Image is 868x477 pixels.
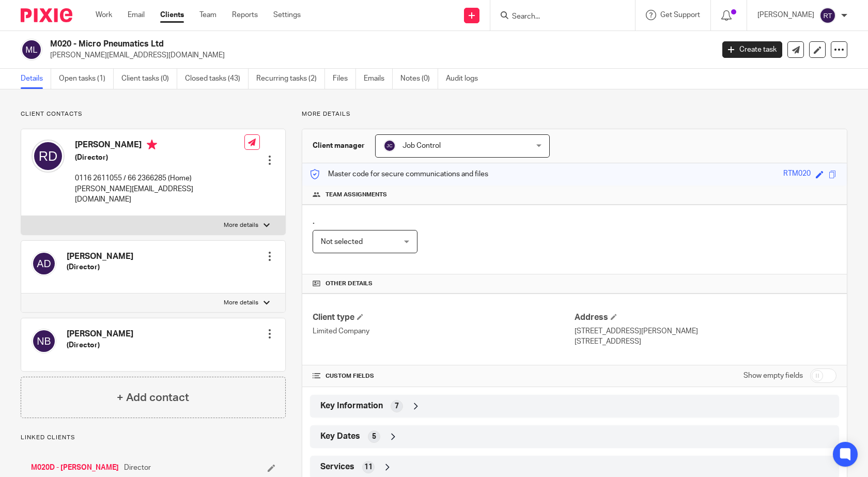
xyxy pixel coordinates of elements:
a: Create task [722,41,782,58]
img: svg%3E [819,7,836,24]
a: Files [333,69,356,89]
a: Work [96,10,112,20]
p: [STREET_ADDRESS] [575,336,836,347]
p: [PERSON_NAME][EMAIL_ADDRESS][DOMAIN_NAME] [50,50,707,60]
p: [STREET_ADDRESS][PERSON_NAME] [575,326,836,336]
a: Settings [273,10,301,20]
p: [PERSON_NAME][EMAIL_ADDRESS][DOMAIN_NAME] [75,184,244,205]
a: Reports [232,10,258,20]
a: Open tasks (1) [59,69,114,89]
p: More details [224,221,258,229]
i: Primary [147,140,157,150]
a: Recurring tasks (2) [256,69,325,89]
p: [PERSON_NAME] [757,10,814,20]
h4: [PERSON_NAME] [67,329,133,340]
p: Master code for secure communications and files [310,169,488,179]
h4: [PERSON_NAME] [75,140,244,152]
h4: + Add contact [117,390,189,406]
a: Clients [160,10,184,20]
span: 7 [395,401,399,411]
a: Team [199,10,216,20]
h3: Client manager [313,141,365,151]
h5: (Director) [67,340,133,350]
a: M020D - [PERSON_NAME] [31,463,119,473]
span: Job Control [402,142,441,149]
span: 11 [364,462,373,472]
span: Not selected [321,238,363,245]
img: svg%3E [383,140,396,152]
a: Emails [364,69,393,89]
p: Linked clients [21,434,286,442]
a: Closed tasks (43) [185,69,249,89]
span: Other details [326,280,373,288]
p: More details [302,110,847,118]
p: Limited Company [313,326,575,336]
img: svg%3E [32,329,56,353]
img: svg%3E [32,140,65,173]
a: Email [128,10,145,20]
h4: [PERSON_NAME] [67,251,133,262]
span: 5 [372,432,376,442]
span: Team assignments [326,191,387,199]
img: svg%3E [21,39,42,60]
p: More details [224,299,258,307]
img: Pixie [21,8,72,22]
a: Client tasks (0) [121,69,177,89]
div: RTM020 [783,168,811,180]
h4: Address [575,312,836,323]
span: Key Information [320,401,383,411]
h4: CUSTOM FIELDS [313,372,575,380]
img: svg%3E [32,251,56,276]
h5: (Director) [67,262,133,272]
h5: (Director) [75,152,244,163]
p: 0116 2611055 / 66 2366285 (Home) [75,173,244,183]
label: Show empty fields [743,371,803,381]
h2: M020 - Micro Pneumatics Ltd [50,39,576,50]
span: . [313,217,315,225]
span: Get Support [660,11,700,19]
h4: Client type [313,312,575,323]
span: Services [320,461,354,472]
p: Client contacts [21,110,286,118]
input: Search [511,12,604,22]
span: Director [124,463,151,473]
a: Audit logs [446,69,486,89]
a: Details [21,69,51,89]
a: Notes (0) [400,69,438,89]
span: Key Dates [320,431,360,442]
